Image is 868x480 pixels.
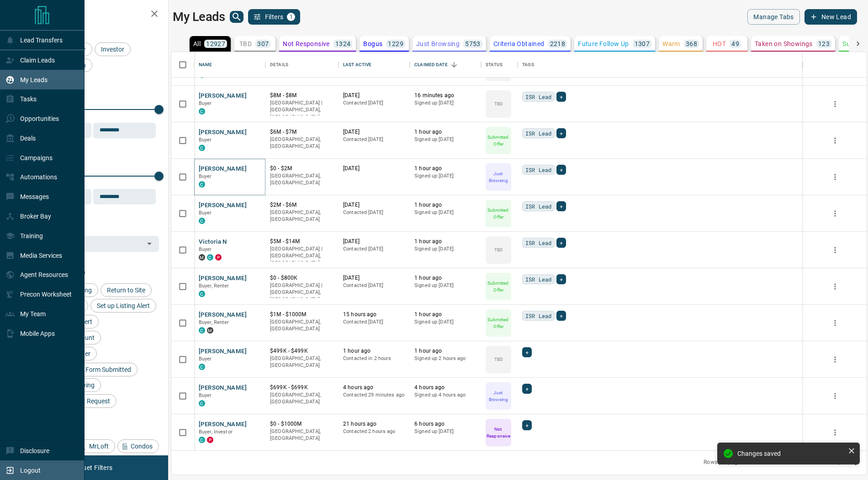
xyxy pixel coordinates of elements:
button: more [828,207,842,220]
span: MrLoft [86,443,112,450]
span: Buyer, Renter [199,319,229,325]
span: ISR Lead [525,275,551,284]
div: + [556,201,566,211]
div: + [556,311,566,321]
p: 1 hour ago [414,347,476,355]
button: [PERSON_NAME] [199,347,247,356]
div: + [522,384,532,394]
p: Submitted Offer [487,280,510,293]
p: Signed up 4 hours ago [414,391,476,399]
p: Contacted [DATE] [343,99,405,107]
span: + [560,275,563,284]
button: more [828,170,842,184]
span: ISR Lead [525,238,551,247]
div: + [556,274,566,284]
div: + [556,92,566,102]
button: Manage Tabs [747,9,799,25]
div: Investor [95,42,131,56]
span: ISR Lead [525,311,551,320]
p: Signed up [DATE] [414,245,476,253]
p: Signed up 2 hours ago [414,355,476,362]
p: [GEOGRAPHIC_DATA], [GEOGRAPHIC_DATA] [270,355,334,369]
span: 1 [288,14,294,20]
p: 1 hour ago [414,311,476,318]
p: $0 - $1000M [270,420,334,428]
div: condos.ca [199,400,205,407]
p: TBD [494,100,503,107]
div: Condos [117,439,159,453]
p: 1 hour ago [414,128,476,136]
div: Name [194,52,265,78]
div: condos.ca [199,145,205,151]
p: 368 [686,41,697,47]
div: condos.ca [199,364,205,370]
div: property.ca [215,254,222,261]
span: ISR Lead [525,202,551,211]
span: Buyer, Renter [199,283,229,289]
p: 6 hours ago [414,420,476,428]
p: Just Browsing [487,389,510,403]
button: Open [143,237,156,250]
p: $6M - $7M [270,128,334,136]
div: Claimed Date [414,52,448,78]
div: Status [481,52,518,78]
p: TBD [239,41,252,47]
button: more [828,243,842,257]
p: [GEOGRAPHIC_DATA], [GEOGRAPHIC_DATA] [270,318,334,333]
div: condos.ca [199,437,205,443]
button: search button [230,11,243,23]
p: 1 hour ago [343,347,405,355]
span: Buyer [199,356,212,362]
p: Contacted in 2 hours [343,355,405,362]
span: ISR Lead [525,129,551,138]
p: Warm [662,41,680,47]
p: 1324 [335,41,351,47]
p: [DATE] [343,238,405,245]
div: condos.ca [199,218,205,224]
div: Name [199,52,212,78]
div: + [522,420,532,430]
p: 16 minutes ago [414,92,476,99]
p: Rows per page: [704,459,742,466]
p: [GEOGRAPHIC_DATA], [GEOGRAPHIC_DATA] [270,209,334,223]
p: Contacted [DATE] [343,245,405,253]
p: $0 - $2M [270,165,334,172]
p: [GEOGRAPHIC_DATA], [GEOGRAPHIC_DATA] [270,428,334,442]
span: Return to Site [104,287,148,294]
button: more [828,353,842,366]
button: more [828,280,842,293]
div: property.ca [207,437,213,443]
div: condos.ca [207,254,213,261]
p: Signed up [DATE] [414,428,476,435]
p: $499K - $499K [270,347,334,355]
p: 1 hour ago [414,274,476,282]
span: Buyer [199,173,212,179]
p: Signed up [DATE] [414,209,476,216]
button: more [828,426,842,439]
div: condos.ca [199,327,205,334]
p: Contacted [DATE] [343,136,405,143]
span: + [560,202,563,211]
p: Signed up [DATE] [414,282,476,289]
p: Submitted Offer [487,316,510,330]
button: [PERSON_NAME] [199,311,247,319]
p: Contacted 29 minutes ago [343,391,405,399]
p: HOT [713,41,726,47]
button: more [828,134,842,147]
div: condos.ca [199,108,205,115]
p: Taken on Showings [755,41,813,47]
p: 21 hours ago [343,420,405,428]
div: Changes saved [737,450,844,457]
span: ISR Lead [525,92,551,101]
p: [GEOGRAPHIC_DATA], [GEOGRAPHIC_DATA] [270,172,334,187]
p: $5M - $14M [270,238,334,245]
span: Investor [98,46,127,53]
div: Last Active [339,52,410,78]
span: Set up Listing Alert [94,302,153,309]
p: TBD [494,356,503,363]
p: [GEOGRAPHIC_DATA], [GEOGRAPHIC_DATA] [270,391,334,406]
p: Not Responsive [283,41,330,47]
span: Buyer [199,100,212,106]
button: [PERSON_NAME] [199,384,247,392]
p: 1 hour ago [414,238,476,245]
